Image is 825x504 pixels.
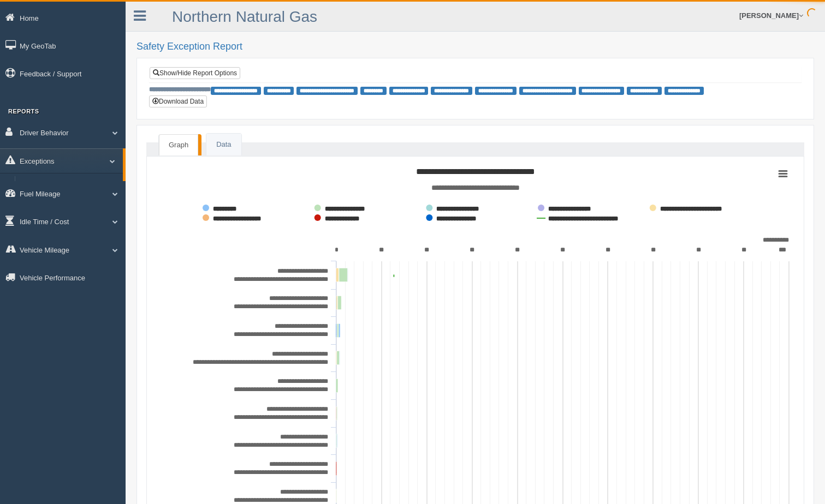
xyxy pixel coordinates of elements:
[206,134,241,156] a: Data
[20,176,123,196] a: Critical Engine Events
[150,67,240,79] a: Show/Hide Report Options
[149,95,207,107] button: Download Data
[136,41,814,52] h2: Safety Exception Report
[159,134,198,156] a: Graph
[172,8,317,25] a: Northern Natural Gas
